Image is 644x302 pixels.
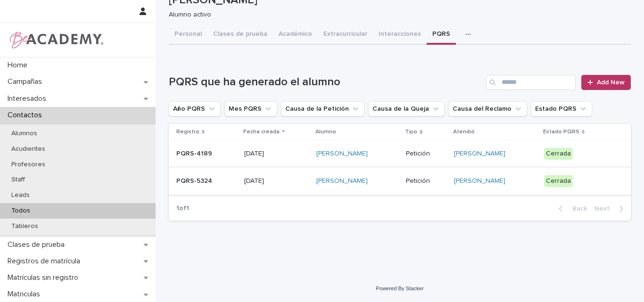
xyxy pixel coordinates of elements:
[224,101,277,116] button: Mes PQRS
[373,25,427,45] button: Interacciones
[169,167,631,195] tr: PQRS-5324[DATE][PERSON_NAME] Petición[PERSON_NAME] Cerrada
[169,197,197,220] p: 1 of 1
[8,31,104,49] img: WPrjXfSUmiLcdUfaYY4Q
[273,25,318,45] button: Académico
[4,161,53,169] p: Profesores
[4,222,46,230] p: Tableros
[4,130,45,138] p: Alumnos
[4,207,38,215] p: Todos
[591,204,631,213] button: Next
[448,101,527,116] button: Causa del Reclamo
[597,79,625,86] span: Add New
[4,111,50,120] p: Contactos
[531,101,592,116] button: Estado PQRS
[543,127,579,137] p: Estado PQRS
[169,11,623,19] p: Alumno activo
[4,273,86,282] p: Matrículas sin registro
[176,127,199,137] p: Registro
[406,150,446,158] p: Petición
[4,61,35,70] p: Home
[207,25,273,45] button: Clases de prueba
[544,175,573,187] div: Cerrada
[594,205,615,212] span: Next
[4,145,53,153] p: Acudientes
[567,205,587,212] span: Back
[453,127,475,137] p: Atendió
[4,191,37,199] p: Leads
[281,101,364,116] button: Causa de la Petición
[244,177,309,185] p: [DATE]
[544,148,573,160] div: Cerrada
[169,25,207,45] button: Personal
[243,127,280,137] p: Fecha creada
[315,127,336,137] p: Alumno
[176,150,237,158] p: PQRS-4189
[176,177,237,185] p: PQRS-5324
[4,240,72,249] p: Clases de prueba
[4,290,48,299] p: Matriculas
[376,286,423,291] a: Powered By Stacker
[454,177,505,185] a: [PERSON_NAME]
[405,127,417,137] p: Tipo
[406,177,446,185] p: Petición
[4,257,88,266] p: Registros de matrícula
[454,150,505,158] a: [PERSON_NAME]
[169,75,482,89] h1: PQRS que ha generado el alumno
[551,204,591,213] button: Back
[316,150,368,158] a: [PERSON_NAME]
[169,101,221,116] button: Año PQRS
[4,77,50,86] p: Campañas
[427,25,456,45] button: PQRS
[318,25,373,45] button: Extracurricular
[368,101,445,116] button: Causa de la Queja
[486,75,576,90] input: Search
[581,75,631,90] a: Add New
[4,94,54,103] p: Interesados
[169,140,631,168] tr: PQRS-4189[DATE][PERSON_NAME] Petición[PERSON_NAME] Cerrada
[4,176,33,184] p: Staff
[244,150,309,158] p: [DATE]
[316,177,368,185] a: [PERSON_NAME]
